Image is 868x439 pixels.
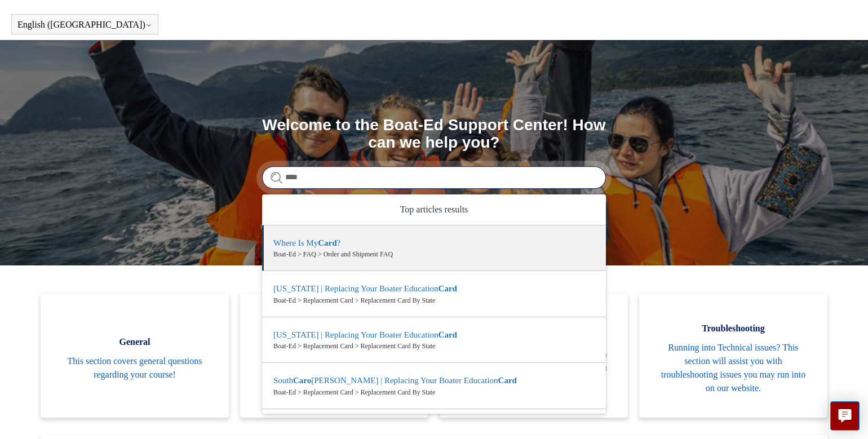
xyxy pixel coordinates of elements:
[273,376,517,387] zd-autocomplete-title-multibrand: Suggested result 4 South Carolina | Replacing Your Boater Education Card
[273,284,457,295] zd-autocomplete-title-multibrand: Suggested result 2 Iowa | Replacing Your Boater Education Card
[273,295,595,305] zd-autocomplete-breadcrumbs-multibrand: Boat-Ed > Replacement Card > Replacement Card By State
[273,238,340,250] zd-autocomplete-title-multibrand: Suggested result 1 Where Is My Card?
[262,166,606,189] input: Search
[639,294,827,418] a: Troubleshooting Running into Technical issues? This section will assist you with troubleshooting ...
[830,401,860,431] button: Live chat
[240,294,428,418] a: FAQ This section will answer questions that you may have that have already been asked before!
[273,330,457,342] zd-autocomplete-title-multibrand: Suggested result 3 Texas | Replacing Your Boater Education Card
[57,354,212,382] span: This section covers general questions regarding your course!
[257,329,411,342] span: FAQ
[293,376,311,385] em: Caro
[656,341,811,395] span: Running into Technical issues? This section will assist you with troubleshooting issues you may r...
[262,194,606,225] zd-autocomplete-header: Top articles results
[17,20,152,30] button: English ([GEOGRAPHIC_DATA])
[273,249,595,259] zd-autocomplete-breadcrumbs-multibrand: Boat-Ed > FAQ > Order and Shipment FAQ
[439,330,457,339] em: Card
[318,238,336,247] em: Card
[262,117,606,152] h1: Welcome to the Boat-Ed Support Center! How can we help you?
[273,341,595,351] zd-autocomplete-breadcrumbs-multibrand: Boat-Ed > Replacement Card > Replacement Card By State
[498,376,517,385] em: Card
[656,322,811,335] span: Troubleshooting
[57,335,212,349] span: General
[439,284,457,293] em: Card
[41,294,229,418] a: General This section covers general questions regarding your course!
[273,387,595,397] zd-autocomplete-breadcrumbs-multibrand: Boat-Ed > Replacement Card > Replacement Card By State
[257,348,411,388] span: This section will answer questions that you may have that have already been asked before!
